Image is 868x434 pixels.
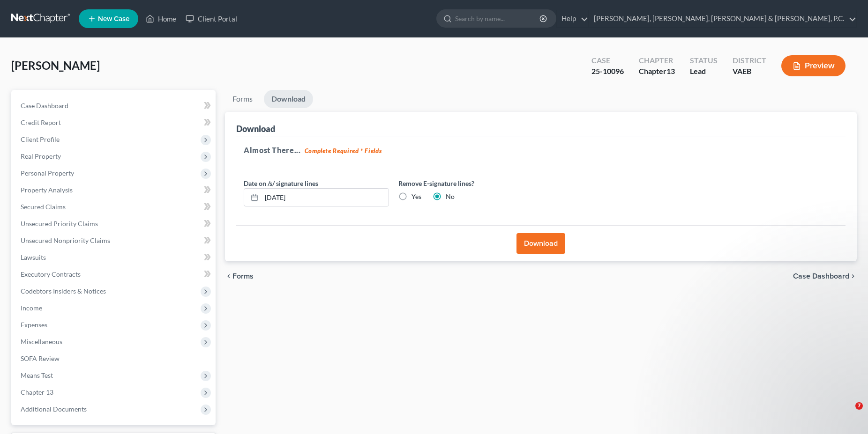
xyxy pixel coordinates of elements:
span: Expenses [21,321,47,329]
a: Unsecured Priority Claims [13,215,216,232]
span: Client Profile [21,135,60,143]
label: Yes [412,192,421,201]
a: Case Dashboard [13,97,216,114]
a: [PERSON_NAME], [PERSON_NAME], [PERSON_NAME] & [PERSON_NAME], P.C. [589,10,856,27]
a: Help [557,10,588,27]
span: Credit Report [21,118,61,126]
span: Unsecured Priority Claims [21,220,98,228]
span: Income [21,304,42,312]
input: MM/DD/YYYY [262,189,389,206]
a: Property Analysis [13,182,216,199]
div: Case [591,55,624,66]
a: Secured Claims [13,199,216,215]
a: Client Portal [181,10,242,27]
a: Credit Report [13,114,216,131]
a: SOFA Review [13,350,216,367]
i: chevron_left [225,272,232,280]
span: Forms [232,272,254,280]
div: VAEB [733,66,766,77]
span: Secured Claims [21,203,66,211]
span: [PERSON_NAME] [11,59,100,72]
span: Unsecured Nonpriority Claims [21,236,110,244]
label: Date on /s/ signature lines [244,178,318,188]
div: 25-10096 [591,66,624,77]
button: Download [516,233,565,254]
div: Chapter [639,55,675,66]
span: SOFA Review [21,354,60,362]
a: Executory Contracts [13,266,216,283]
span: Codebtors Insiders & Notices [21,287,106,295]
div: Download [236,123,275,134]
span: Additional Documents [21,405,87,413]
span: New Case [98,15,129,22]
label: No [446,192,455,201]
span: 7 [855,402,863,410]
span: Case Dashboard [21,102,68,110]
label: Remove E-signature lines? [398,178,544,188]
div: Status [690,55,718,66]
span: Real Property [21,152,61,160]
div: Lead [690,66,718,77]
span: Chapter 13 [21,388,53,396]
a: Forms [225,90,260,108]
span: Means Test [21,371,53,379]
a: Lawsuits [13,249,216,266]
button: chevron_left Forms [225,272,266,280]
a: Download [264,90,313,108]
span: 13 [666,66,675,75]
div: Chapter [639,66,675,77]
strong: Complete Required * Fields [305,147,382,154]
span: Lawsuits [21,253,46,261]
span: Executory Contracts [21,270,81,278]
button: Preview [781,55,846,76]
iframe: Intercom live chat [836,402,859,425]
input: Search by name... [455,10,541,27]
span: Miscellaneous [21,338,62,346]
span: Property Analysis [21,186,73,194]
a: Unsecured Nonpriority Claims [13,232,216,249]
span: Personal Property [21,169,74,177]
h5: Almost There... [244,145,838,156]
a: Home [141,10,181,27]
div: District [733,55,766,66]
